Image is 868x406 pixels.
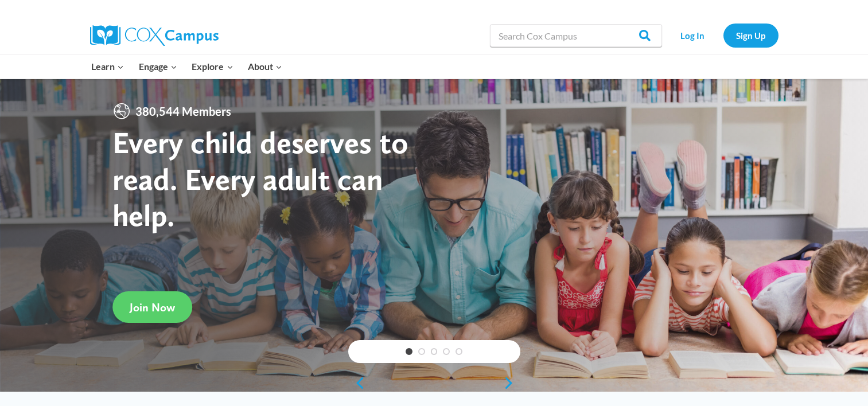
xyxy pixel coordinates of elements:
a: next [503,376,520,390]
strong: Every child deserves to read. Every adult can help. [112,124,408,233]
a: 5 [456,348,462,355]
input: Search Cox Campus [490,24,662,47]
span: About [248,59,282,74]
a: Join Now [112,291,192,323]
nav: Secondary Navigation [668,24,779,47]
span: Learn [91,59,124,74]
a: Sign Up [723,24,779,47]
a: 4 [443,348,450,355]
span: Join Now [130,300,175,314]
span: Engage [139,59,177,74]
a: Log In [668,24,718,47]
span: 380,544 Members [131,102,236,120]
nav: Primary Navigation [84,54,290,79]
a: previous [348,376,365,390]
div: content slider buttons [348,372,520,395]
a: 3 [431,348,438,355]
a: 1 [406,348,412,355]
a: 2 [418,348,425,355]
img: Cox Campus [90,25,219,46]
span: Explore [192,59,233,74]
